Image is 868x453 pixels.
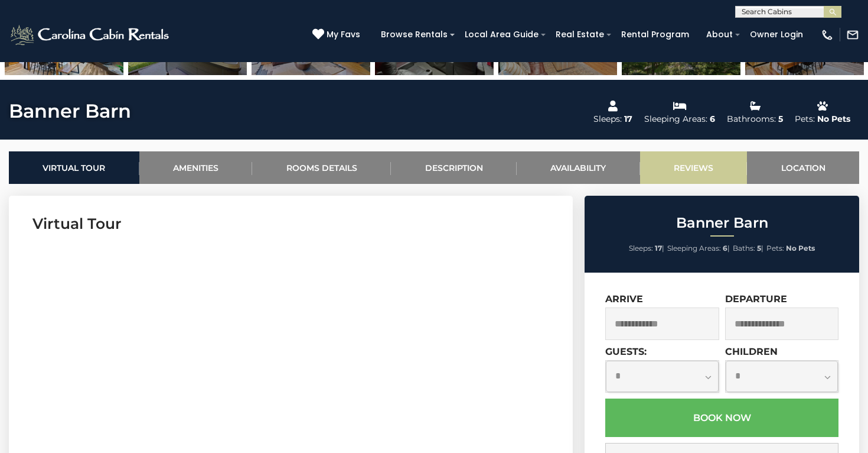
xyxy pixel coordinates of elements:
h2: Banner Barn [588,215,856,231]
a: Availability [517,151,640,184]
strong: No Pets [786,244,815,253]
span: Sleeps: [629,244,653,253]
a: Reviews [640,151,748,184]
span: My Favs [327,28,360,41]
label: Guests: [605,346,647,357]
li: | [733,241,763,256]
a: Browse Rentals [375,25,453,44]
strong: 17 [655,244,662,253]
a: Description [391,151,517,184]
a: Owner Login [744,25,809,44]
a: Local Area Guide [459,25,544,44]
img: White-1-2.png [9,23,172,47]
h3: Virtual Tour [32,213,549,234]
a: My Favs [312,28,363,41]
a: Virtual Tour [9,151,139,184]
span: Pets: [766,244,784,253]
a: About [700,25,739,44]
label: Arrive [605,293,643,305]
span: Baths: [733,244,755,253]
strong: 5 [757,244,761,253]
a: Rooms Details [252,151,391,184]
img: mail-regular-white.png [846,28,859,41]
label: Departure [725,293,787,305]
strong: 6 [723,244,727,253]
span: Sleeping Areas: [667,244,721,253]
a: Location [747,151,859,184]
a: Rental Program [615,25,695,44]
img: phone-regular-white.png [821,28,834,41]
a: Amenities [139,151,253,184]
li: | [629,241,664,256]
label: Children [725,346,778,357]
button: Book Now [605,399,838,437]
li: | [667,241,730,256]
a: Real Estate [550,25,610,44]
